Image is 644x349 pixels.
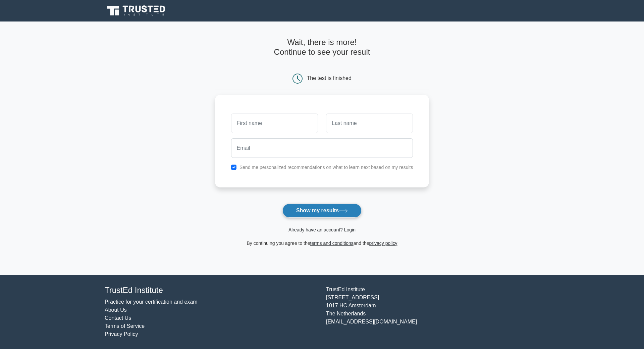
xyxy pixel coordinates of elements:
a: Practice for your certification and exam [105,299,198,305]
div: The test is finished [307,75,352,81]
div: By continuing you agree to the and the [211,239,433,247]
input: Email [231,138,413,158]
h4: Wait, there is more! Continue to see your result [215,38,429,57]
div: TrustEd Institute [STREET_ADDRESS] 1017 HC Amsterdam The Netherlands [EMAIL_ADDRESS][DOMAIN_NAME] [322,286,543,338]
a: About Us [105,307,127,313]
input: First name [231,114,318,133]
a: terms and conditions [310,241,354,246]
a: privacy policy [369,241,397,246]
button: Show my results [282,204,362,218]
a: Terms of Service [105,323,145,329]
input: Last name [326,114,413,133]
a: Contact Us [105,315,131,321]
a: Already have an account? Login [288,227,356,232]
a: Privacy Policy [105,331,138,337]
label: Send me personalized recommendations on what to learn next based on my results [239,165,413,170]
h4: TrustEd Institute [105,286,318,295]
